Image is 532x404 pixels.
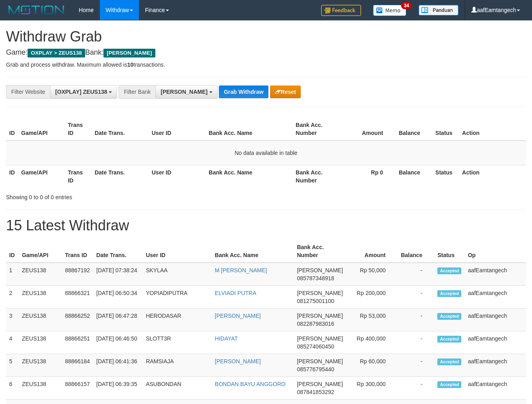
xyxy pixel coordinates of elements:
th: Bank Acc. Number [292,118,339,141]
td: SKYLAA [143,263,212,286]
td: ASUBONDAN [143,377,212,400]
th: Trans ID [65,165,91,188]
th: Status [432,165,459,188]
th: Trans ID [65,118,91,141]
button: [PERSON_NAME] [155,85,217,99]
strong: 10 [127,61,133,68]
th: ID [6,240,19,263]
td: Rp 400,000 [346,331,398,354]
a: BONDAN BAYU ANGGORO [215,381,286,387]
td: aafEamtangech [465,331,526,354]
td: aafEamtangech [465,309,526,331]
h4: Game: Bank: [6,49,526,57]
div: Filter Bank [119,85,155,99]
p: Grab and process withdraw. Maximum allowed is transactions. [6,61,526,69]
td: 88866321 [62,286,93,309]
td: [DATE] 06:41:36 [93,354,143,377]
td: Rp 53,000 [346,309,398,331]
span: Accepted [437,381,461,388]
th: ID [6,118,18,141]
span: [PERSON_NAME] [161,89,207,95]
span: [OXPLAY] ZEUS138 [55,89,107,95]
span: Copy 085274060450 to clipboard [297,343,334,350]
td: - [398,309,435,331]
td: 4 [6,331,19,354]
td: 88866157 [62,377,93,400]
span: Accepted [437,313,461,320]
span: Accepted [437,336,461,343]
th: Action [459,165,526,188]
th: Balance [395,165,432,188]
td: - [398,263,435,286]
a: M [PERSON_NAME] [215,267,267,273]
th: Date Trans. [93,240,143,263]
th: Bank Acc. Name [206,118,293,141]
th: User ID [149,165,206,188]
th: Balance [398,240,435,263]
span: Accepted [437,290,461,297]
span: [PERSON_NAME] [297,381,343,387]
th: Action [459,118,526,141]
a: [PERSON_NAME] [215,313,261,319]
td: Rp 200,000 [346,286,398,309]
th: Bank Acc. Name [212,240,294,263]
td: - [398,377,435,400]
th: Amount [346,240,398,263]
th: Bank Acc. Number [294,240,346,263]
th: Game/API [18,118,65,141]
td: 1 [6,263,19,286]
td: - [398,354,435,377]
th: Trans ID [62,240,93,263]
td: aafEamtangech [465,377,526,400]
td: No data available in table [6,141,526,165]
a: [PERSON_NAME] [215,358,261,364]
th: User ID [149,118,206,141]
td: YOPIADIPUTRA [143,286,212,309]
span: Copy 085787348918 to clipboard [297,275,334,281]
td: aafEamtangech [465,263,526,286]
button: [OXPLAY] ZEUS138 [50,85,117,99]
td: RAMSIAJA [143,354,212,377]
td: 88866251 [62,331,93,354]
td: Rp 50,000 [346,263,398,286]
td: ZEUS138 [19,286,62,309]
a: ELVIADI PUTRA [215,290,256,296]
div: Showing 0 to 0 of 0 entries [6,190,216,201]
td: 2 [6,286,19,309]
a: HIDAYAT [215,335,238,342]
td: [DATE] 06:39:35 [93,377,143,400]
img: MOTION_logo.png [6,4,67,16]
span: OXPLAY > ZEUS138 [28,49,85,57]
span: Copy 081275001100 to clipboard [297,298,334,304]
td: HERODASAR [143,309,212,331]
td: [DATE] 06:50:34 [93,286,143,309]
th: Date Trans. [91,118,149,141]
td: ZEUS138 [19,377,62,400]
td: 88866184 [62,354,93,377]
td: 3 [6,309,19,331]
th: Rp 0 [339,165,395,188]
div: Filter Website [6,85,50,99]
td: [DATE] 06:46:50 [93,331,143,354]
td: ZEUS138 [19,263,62,286]
span: [PERSON_NAME] [297,335,343,342]
img: Feedback.jpg [321,5,361,16]
td: - [398,286,435,309]
td: aafEamtangech [465,286,526,309]
td: - [398,331,435,354]
th: Balance [395,118,432,141]
td: 5 [6,354,19,377]
th: Status [432,118,459,141]
span: [PERSON_NAME] [297,267,343,273]
span: Accepted [437,358,461,365]
h1: 15 Latest Withdraw [6,218,526,234]
img: Button%20Memo.svg [373,5,407,16]
span: [PERSON_NAME] [103,49,155,57]
td: 88866252 [62,309,93,331]
td: [DATE] 06:47:28 [93,309,143,331]
span: [PERSON_NAME] [297,358,343,364]
td: ZEUS138 [19,331,62,354]
th: Amount [339,118,395,141]
th: Op [465,240,526,263]
td: ZEUS138 [19,309,62,331]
